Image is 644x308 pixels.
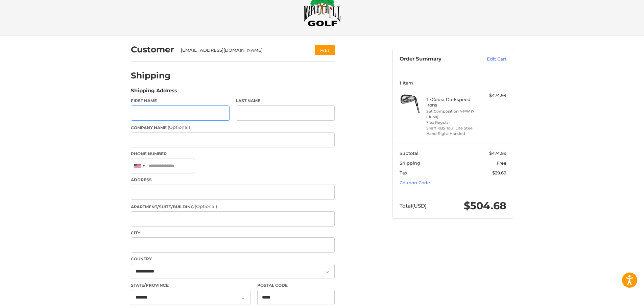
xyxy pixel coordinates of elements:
[426,97,478,108] h4: 1 x Cobra Darkspeed Irons
[181,47,302,54] div: [EMAIL_ADDRESS][DOMAIN_NAME]
[426,131,478,137] li: Hand Right-Handed
[400,170,407,175] span: Tax
[464,199,506,212] span: $504.68
[131,124,335,131] label: Company Name
[588,290,644,308] iframe: Google Customer Reviews
[168,124,190,130] small: (Optional)
[400,80,506,86] h3: 1 Item
[400,56,472,63] h3: Order Summary
[472,56,506,63] a: Edit Cart
[426,125,478,131] li: Shaft KBS Tour Lite Steel
[131,203,335,210] label: Apartment/Suite/Building
[131,70,171,81] h2: Shipping
[315,45,335,55] button: Edit
[400,180,430,185] a: Coupon Code
[131,98,230,104] label: First Name
[497,160,506,166] span: Free
[131,87,177,98] legend: Shipping Address
[131,256,335,262] label: Country
[131,230,335,236] label: City
[400,150,419,156] span: Subtotal
[131,177,335,183] label: Address
[131,159,147,173] div: United States: +1
[236,98,335,104] label: Last Name
[426,109,478,120] li: Set Composition 4-PW (7 Clubs)
[131,151,335,157] label: Phone Number
[195,204,217,209] small: (Optional)
[492,170,506,175] span: $29.69
[257,282,335,288] label: Postal Code
[489,150,506,156] span: $474.99
[480,92,506,99] div: $474.99
[426,120,478,125] li: Flex Regular
[400,203,427,209] span: Total (USD)
[131,44,174,55] h2: Customer
[400,160,420,166] span: Shipping
[131,282,251,288] label: State/Province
